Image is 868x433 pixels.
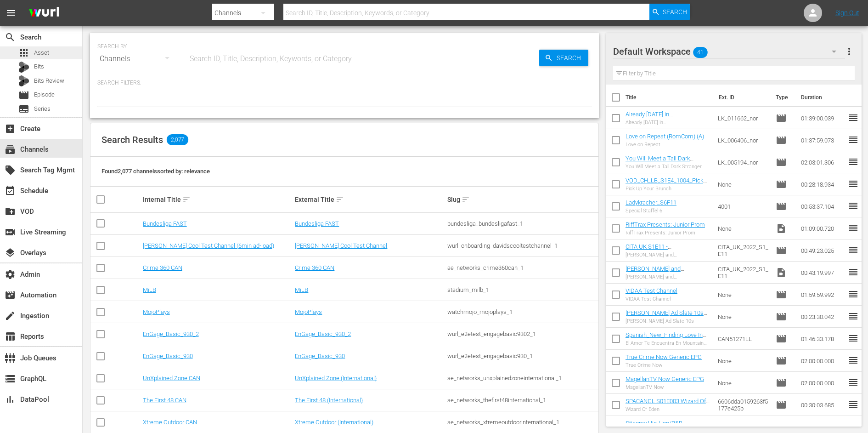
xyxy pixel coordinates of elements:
[18,47,29,58] span: Asset
[295,419,373,426] a: Xtreme Outdoor (International)
[626,208,676,214] div: Special Staffel 6
[714,350,772,372] td: None
[295,220,339,227] a: Bundesliga FAST
[626,177,710,191] a: VOD_CH_LB_S1E4_1004_PickUpYourBrunch
[22,2,66,24] img: ans4CAIJ8jUAAAAAAAAAAAAAAAAAAAAAAAAgQb4GAAAAAAAAAAAAAAAAAAAAAAAAJMjXAAAAAAAAAAAAAAAAAAAAAAAAgAT5G...
[5,310,16,321] span: Ingestion
[143,353,193,359] a: EnGage_Basic_930
[848,134,859,145] span: reorder
[18,103,29,114] span: Series
[848,245,859,256] span: reorder
[848,200,859,211] span: reorder
[626,133,704,140] a: Love on Repeat (RomCom) (A)
[626,318,710,324] div: [PERSON_NAME] Ad Slate 10s
[447,220,597,227] div: bundesliga_bundesligafast_1
[626,406,710,412] div: Wizard Of Eden
[776,377,787,388] span: Episode
[626,243,695,257] a: CITA UK S1E11 - [PERSON_NAME] and Belle
[797,239,848,262] td: 00:49:23.025
[649,4,690,20] button: Search
[5,123,16,134] span: Create
[776,311,787,322] span: Episode
[795,85,851,110] th: Duration
[626,252,710,258] div: [PERSON_NAME] and [PERSON_NAME]
[626,420,682,427] a: Stingray Hip-Hop/R&B
[714,151,772,173] td: LK_005194_nor
[167,134,188,145] span: 2,077
[848,267,859,278] span: reorder
[295,375,377,382] a: UnXplained Zone (International)
[626,186,710,192] div: Pick Up Your Brunch
[447,375,597,382] div: ae_networks_unxplainedzoneinternational_1
[797,262,848,284] td: 00:43:19.997
[626,111,681,131] a: Already [DATE] in [GEOGRAPHIC_DATA] (RomCom) (A)
[626,221,705,228] a: RiffTrax Presents: Junior Prom
[143,308,170,315] a: MojoPlays
[776,223,787,234] span: Video
[626,142,704,148] div: Love on Repeat
[462,195,470,204] span: sort
[848,355,859,366] span: reorder
[714,129,772,151] td: LK_006406_nor
[295,264,334,271] a: Crime 360 CAN
[626,296,677,302] div: VIDAA Test Channel
[770,85,795,110] th: Type
[797,151,848,173] td: 02:03:01.306
[97,79,592,87] p: Search Filters:
[539,50,588,66] button: Search
[5,206,16,217] span: VOD
[776,399,787,410] span: Episode
[447,286,597,293] div: stadium_milb_1
[626,199,676,206] a: Ladykracher_S6F11
[797,195,848,217] td: 00:53:37.104
[626,265,684,279] a: [PERSON_NAME] and [PERSON_NAME]
[714,217,772,239] td: None
[776,113,787,124] span: Episode
[336,195,344,204] span: sort
[18,62,29,73] div: Bits
[797,328,848,350] td: 01:46:33.178
[5,331,16,342] span: Reports
[797,107,848,129] td: 01:39:00.039
[714,107,772,129] td: LK_011662_nor
[5,32,16,43] span: Search
[776,179,787,190] span: Episode
[5,353,16,364] span: Job Queues
[295,242,387,249] a: [PERSON_NAME] Cool Test Channel
[101,168,210,175] span: Found 2,077 channels sorted by: relevance
[447,242,597,249] div: wurl_onboarding_davidscooltestchannel_1
[5,227,16,238] span: Live Streaming
[848,311,859,322] span: reorder
[447,194,597,205] div: Slug
[34,76,64,85] span: Bits Review
[143,375,200,382] a: UnXplained Zone CAN
[848,377,859,388] span: reorder
[776,245,787,256] span: Episode
[626,340,710,346] div: El Amor Te Encuentra En Mountain View
[626,85,713,110] th: Title
[143,242,274,249] a: [PERSON_NAME] Cool Test Channel (6min ad-load)
[626,274,710,280] div: [PERSON_NAME] and [PERSON_NAME]
[5,290,16,301] span: Automation
[626,331,706,345] a: Spanish_New_Finding Love In Mountain View
[835,9,859,17] a: Sign Out
[295,353,345,359] a: EnGage_Basic_930
[848,156,859,167] span: reorder
[18,90,29,101] span: Episode
[295,308,322,315] a: MojoPlays
[848,333,859,344] span: reorder
[626,230,705,236] div: RiffTrax Presents: Junior Prom
[447,308,597,315] div: watchmojo_mojoplays_1
[663,4,687,20] span: Search
[693,43,708,62] span: 41
[848,289,859,300] span: reorder
[797,284,848,306] td: 01:59:59.992
[5,269,16,280] span: Admin
[447,419,597,426] div: ae_networks_xtremeoutdoorinternational_1
[447,264,597,271] div: ae_networks_crime360can_1
[143,397,186,404] a: The First 48 CAN
[182,195,191,204] span: sort
[776,157,787,168] span: Episode
[295,397,363,404] a: The First 48 (International)
[626,287,677,294] a: VIDAA Test Channel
